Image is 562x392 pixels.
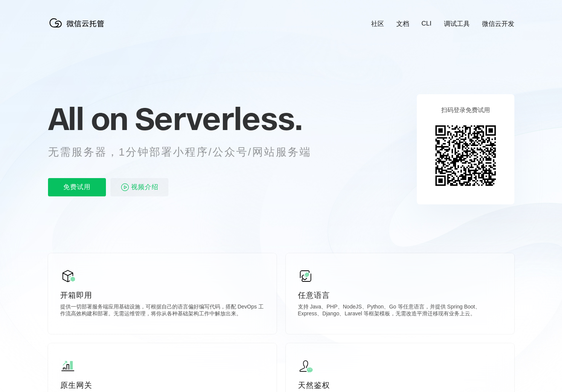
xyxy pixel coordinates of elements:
p: 扫码登录免费试用 [441,106,490,114]
p: 原生网关 [60,380,264,390]
span: All on [48,100,128,138]
span: 视频介绍 [131,178,159,196]
a: CLI [421,20,431,27]
p: 天然鉴权 [298,380,502,390]
img: 微信云托管 [48,15,109,31]
a: 微信云开发 [482,19,514,28]
p: 提供一切部署服务端应用基础设施，可根据自己的语言偏好编写代码，搭配 DevOps 工作流高效构建和部署。无需运维管理，将你从各种基础架构工作中解放出来。 [60,304,264,319]
p: 免费试用 [48,178,106,196]
span: Serverless. [135,100,302,138]
a: 调试工具 [444,19,470,28]
a: 文档 [396,19,409,28]
a: 社区 [371,19,384,28]
a: 微信云托管 [48,25,109,32]
p: 无需服务器，1分钟部署小程序/公众号/网站服务端 [48,145,325,160]
p: 开箱即用 [60,290,264,300]
img: video_play.svg [120,183,130,192]
p: 任意语言 [298,290,502,300]
p: 支持 Java、PHP、NodeJS、Python、Go 等任意语言，并提供 Spring Boot、Express、Django、Laravel 等框架模板，无需改造平滑迁移现有业务上云。 [298,304,502,319]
